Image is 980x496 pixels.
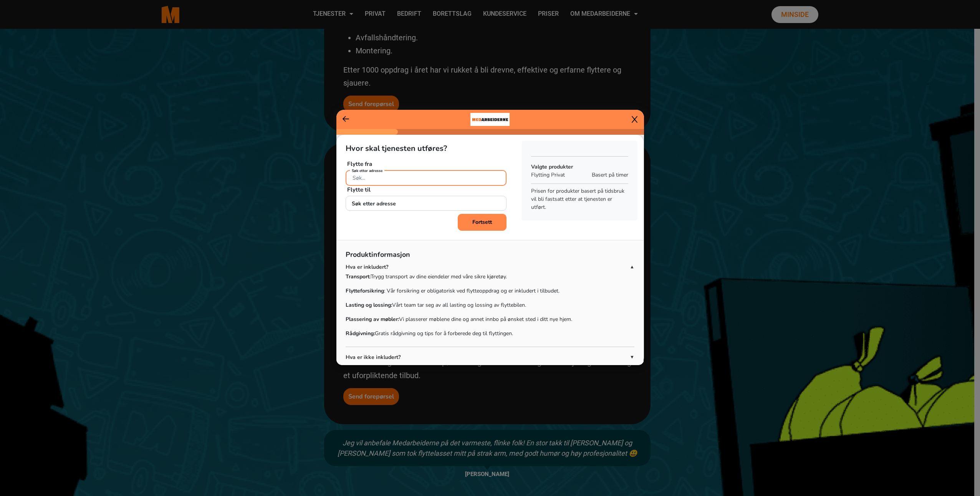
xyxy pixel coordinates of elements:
b: Fortsett [472,218,492,226]
p: Hva er ikke inkludert? [346,353,630,361]
p: Vårt team tar seg av all lasting og lossing av flyttebilen. [346,301,634,309]
p: Flytting Privat [531,171,588,179]
p: Prisen for produkter basert på tidsbruk vil bli fastsatt etter at tjenesten er utført. [531,187,628,211]
span: ▼ [630,354,634,360]
b: Flytte til [347,186,371,193]
p: Trygg transport av dine eiendeler med våre sikre kjøretøy. [346,273,634,281]
strong: Plassering av møbler: [346,316,399,323]
p: Gratis rådgivning og tips for å forberede deg til flyttingen. [346,329,634,337]
span: Basert på timer [592,171,628,179]
button: Fortsett [458,214,507,231]
p: Produktinformasjon [346,250,634,263]
strong: Flytteforsikring [346,287,384,294]
strong: Rådgivning: [346,330,375,337]
strong: Transport: [346,273,371,280]
strong: Lasting og lossing: [346,301,392,309]
p: Vi plasserer møblene dine og annet innbo på ønsket sted i ditt nye hjem. [346,315,634,323]
b: Flytte fra [347,160,372,168]
p: : Vår forsikring er obligatorisk ved flytteoppdrag og er inkludert i tilbudet. [346,287,634,295]
input: Søk... [346,170,507,186]
img: bacdd172-0455-430b-bf8f-cf411a8648e0 [470,110,510,129]
label: Søk etter adresse [350,168,384,174]
input: Søk... [346,196,507,211]
h5: Hvor skal tjenesten utføres? [346,144,507,153]
b: Valgte produkter [531,163,573,170]
span: ▲ [630,263,634,270]
p: Hva er inkludert? [346,263,630,271]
